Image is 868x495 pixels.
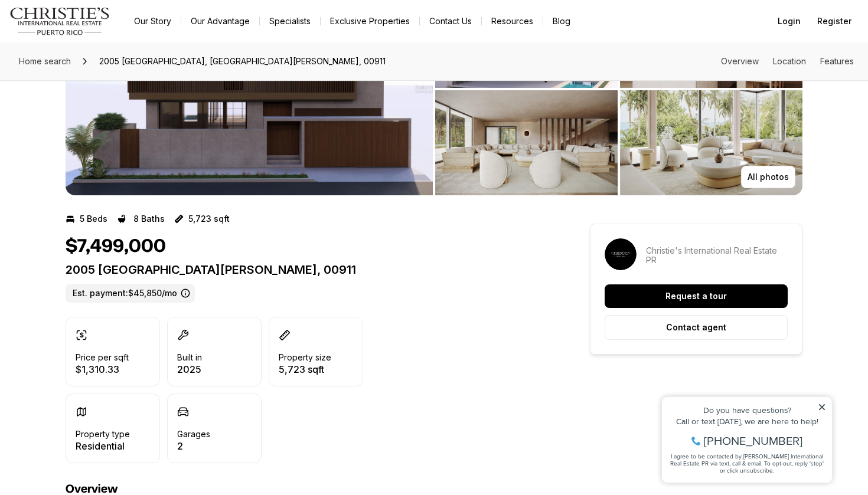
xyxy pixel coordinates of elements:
button: All photos [741,166,795,188]
p: Price per sqft [76,353,129,362]
a: Specialists [260,13,320,29]
a: Home search [14,52,76,71]
button: View image gallery [435,90,618,195]
label: Est. payment: $45,850/mo [66,284,195,303]
p: 5 Beds [80,214,107,224]
p: All photos [748,172,789,182]
p: Property size [279,353,331,362]
span: [PHONE_NUMBER] [48,55,147,67]
p: Property type [76,430,130,439]
h1: $7,499,000 [66,235,166,258]
button: 8 Baths [117,209,165,228]
p: 5,723 sqft [188,214,230,224]
a: Skip to: Location [773,56,806,66]
span: Login [778,17,801,26]
p: 2025 [177,365,202,374]
p: Residential [76,441,130,451]
p: $1,310.33 [76,365,129,374]
button: Register [810,9,859,33]
p: Christie's International Real Estate PR [646,246,788,265]
span: 2005 [GEOGRAPHIC_DATA], [GEOGRAPHIC_DATA][PERSON_NAME], 00911 [94,52,390,71]
button: Request a tour [605,284,788,308]
div: Do you have questions? [12,27,171,35]
a: Our Story [125,13,181,29]
p: 5,723 sqft [279,365,331,374]
button: Contact Us [420,13,481,29]
p: 2005 [GEOGRAPHIC_DATA][PERSON_NAME], 00911 [66,263,547,277]
div: Call or text [DATE], we are here to help! [12,38,171,46]
button: View image gallery [620,90,802,195]
a: Exclusive Properties [321,13,419,29]
nav: Page section menu [721,57,854,66]
a: Skip to: Overview [721,56,759,66]
span: Register [817,17,851,26]
a: Resources [482,13,543,29]
img: logo [9,7,110,35]
p: Contact agent [666,323,726,332]
a: Blog [543,13,580,29]
a: Skip to: Features [820,56,854,66]
a: Our Advantage [181,13,259,29]
button: Login [771,9,808,33]
p: 8 Baths [133,214,165,224]
span: I agree to be contacted by [PERSON_NAME] International Real Estate PR via text, call & email. To ... [15,73,168,95]
p: Garages [177,430,210,439]
span: Home search [19,56,71,66]
p: 2 [177,441,210,451]
p: Built in [177,353,202,362]
p: Request a tour [665,291,727,301]
button: Contact agent [605,315,788,340]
